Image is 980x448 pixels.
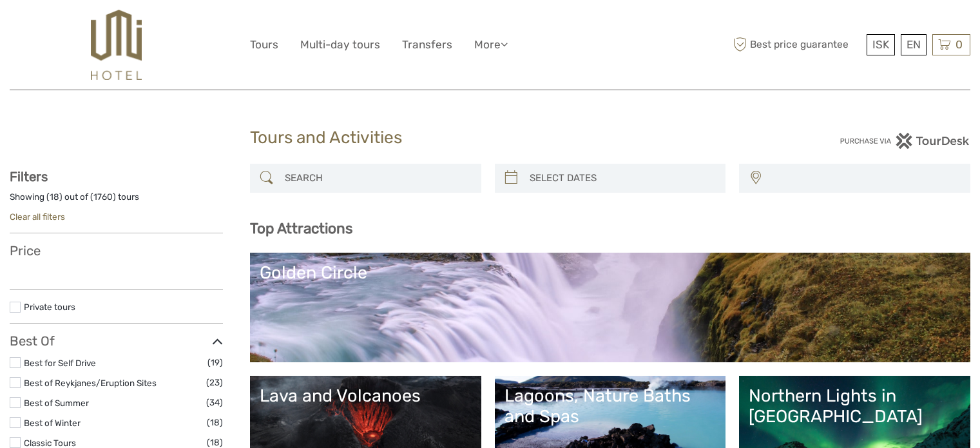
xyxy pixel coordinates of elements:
[250,128,731,148] h1: Tours and Activities
[10,243,223,258] h3: Price
[206,395,223,410] span: (34)
[10,191,223,211] div: Showing ( ) out of ( ) tours
[24,438,76,448] a: Classic Tours
[10,169,48,184] strong: Filters
[207,415,223,430] span: (18)
[10,211,65,222] a: Clear all filters
[840,133,970,149] img: PurchaseViaTourDesk.png
[207,355,223,370] span: (19)
[10,333,223,349] h3: Best Of
[524,167,720,190] input: SELECT DATES
[300,35,380,54] a: Multi-day tours
[50,191,59,203] label: 18
[260,262,961,283] div: Golden Circle
[24,302,75,312] a: Private tours
[260,385,472,406] div: Lava and Volcanoes
[250,220,352,237] b: Top Attractions
[24,418,81,428] a: Best of Winter
[260,262,961,353] a: Golden Circle
[402,35,452,54] a: Transfers
[24,358,96,368] a: Best for Self Drive
[954,38,965,51] span: 0
[24,398,89,408] a: Best of Summer
[872,38,889,51] span: ISK
[91,10,142,80] img: 526-1e775aa5-7374-4589-9d7e-5793fb20bdfc_logo_big.jpg
[24,378,157,388] a: Best of Reykjanes/Eruption Sites
[504,385,716,427] div: Lagoons, Nature Baths and Spas
[280,167,475,190] input: SEARCH
[901,34,927,55] div: EN
[474,35,508,54] a: More
[250,35,278,54] a: Tours
[749,385,961,427] div: Northern Lights in [GEOGRAPHIC_DATA]
[93,191,113,203] label: 1760
[730,34,863,55] span: Best price guarantee
[206,375,223,390] span: (23)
